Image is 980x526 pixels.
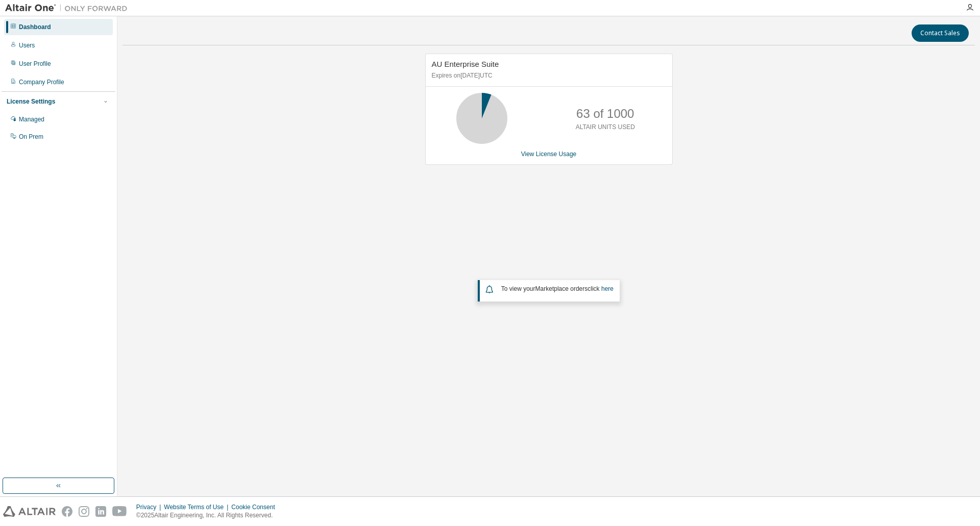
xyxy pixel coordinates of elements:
img: altair_logo.svg [3,506,56,517]
a: View License Usage [521,151,577,158]
img: youtube.svg [112,506,127,517]
span: To view your click [501,285,614,292]
div: License Settings [7,97,55,106]
div: User Profile [19,60,51,68]
a: here [601,285,614,292]
p: ALTAIR UNITS USED [576,123,635,132]
div: Dashboard [19,23,51,31]
span: AU Enterprise Suite [432,60,499,68]
div: Privacy [136,503,164,511]
div: Users [19,41,35,49]
em: Marketplace orders [535,285,588,292]
div: Website Terms of Use [164,503,231,511]
p: Expires on [DATE] UTC [432,71,664,80]
div: Cookie Consent [231,503,281,511]
div: Company Profile [19,78,64,86]
div: Managed [19,115,44,123]
p: © 2025 Altair Engineering, Inc. All Rights Reserved. [136,511,281,520]
button: Contact Sales [912,24,969,42]
div: On Prem [19,133,43,141]
img: Altair One [5,3,133,13]
img: linkedin.svg [95,506,106,517]
img: instagram.svg [79,506,89,517]
p: 63 of 1000 [576,105,634,122]
img: facebook.svg [62,506,72,517]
